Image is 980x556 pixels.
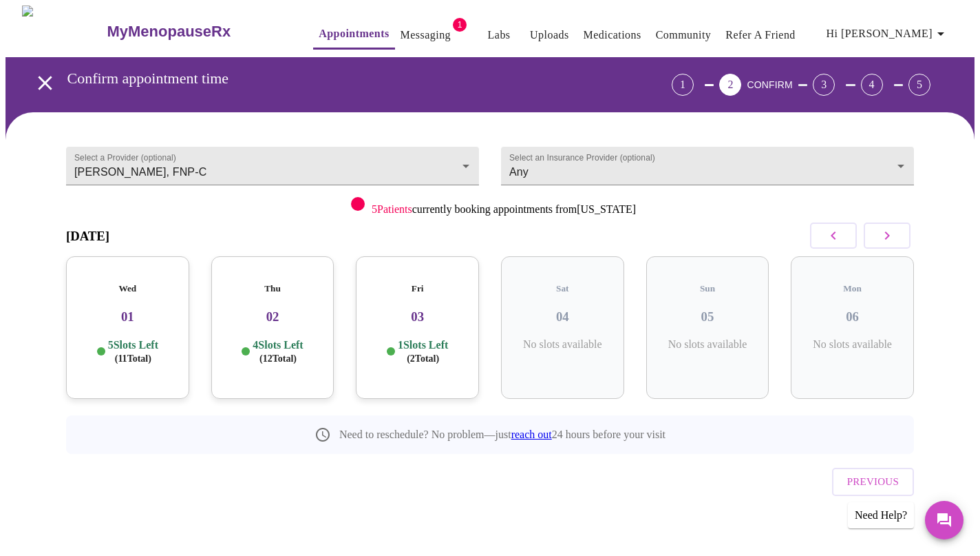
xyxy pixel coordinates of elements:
h5: Fri [367,283,468,294]
p: No slots available [512,338,613,351]
a: Refer a Friend [725,25,796,45]
a: Messaging [401,25,451,45]
h5: Thu [222,283,323,294]
h3: 05 [657,309,758,325]
img: MyMenopauseRx Logo [22,6,105,57]
div: [PERSON_NAME], FNP-C [66,147,479,185]
a: Uploads [530,25,569,45]
button: Refer a Friend [720,21,801,49]
button: Medications [578,21,647,49]
h5: Wed [77,283,178,294]
h5: Mon [802,283,903,294]
button: open drawer [25,63,65,103]
p: 5 Slots Left [108,338,158,365]
span: CONFIRM [747,79,792,90]
span: Hi [PERSON_NAME] [827,24,949,43]
span: 1 [453,18,467,32]
p: No slots available [657,338,758,351]
button: Appointments [313,20,394,50]
h3: [DATE] [66,229,109,244]
span: ( 11 Total) [115,353,151,364]
div: 2 [719,74,741,96]
button: Uploads [524,21,575,49]
h3: 01 [77,309,178,325]
h5: Sun [657,283,758,294]
button: Hi [PERSON_NAME] [821,20,955,48]
div: 3 [813,74,835,96]
div: 1 [672,74,694,96]
h5: Sat [512,283,613,294]
a: Labs [488,25,511,45]
button: Previous [832,468,914,495]
button: Messaging [395,21,456,49]
button: Community [650,21,717,49]
div: Need Help? [848,502,914,528]
p: Need to reschedule? No problem—just 24 hours before your visit [339,429,665,441]
h3: 02 [222,309,323,325]
button: Messages [925,501,963,539]
span: ( 12 Total) [259,353,297,364]
button: Labs [477,21,521,49]
a: Appointments [319,24,389,43]
a: Community [656,25,712,45]
span: ( 2 Total) [407,353,439,364]
a: Medications [584,25,641,45]
h3: 06 [802,309,903,325]
a: reach out [511,429,552,440]
span: 5 Patients [372,203,412,215]
p: No slots available [802,338,903,351]
h3: 04 [512,309,613,325]
p: 1 Slots Left [398,338,448,365]
div: 4 [861,74,883,96]
p: currently booking appointments from [US_STATE] [372,203,636,216]
p: 4 Slots Left [253,338,303,365]
h3: MyMenopauseRx [107,23,231,41]
h3: Confirm appointment time [67,70,595,87]
div: 5 [908,74,930,96]
h3: 03 [367,309,468,325]
div: Any [501,147,914,185]
a: MyMenopauseRx [105,8,286,56]
span: Previous [847,473,899,491]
